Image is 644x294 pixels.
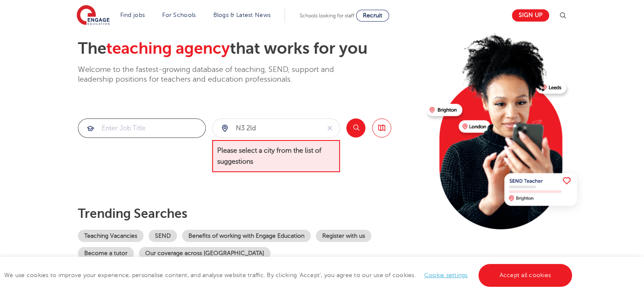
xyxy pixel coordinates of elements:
[78,206,420,221] p: Trending searches
[300,13,354,19] span: Schools looking for staff
[78,119,205,137] input: Submit
[212,118,340,138] div: Submit
[120,12,145,18] a: Find jobs
[182,230,311,242] a: Benefits of working with Engage Education
[320,119,340,137] button: Clear
[4,272,574,278] span: We use cookies to improve your experience, personalise content, and analyse website traffic. By c...
[213,119,320,137] input: Submit
[78,118,206,138] div: Submit
[77,5,110,26] img: Engage Education
[346,118,365,137] button: Search
[316,230,371,242] a: Register with us
[212,140,340,173] span: Please select a city from the list of suggestions
[139,247,271,259] a: Our coverage across [GEOGRAPHIC_DATA]
[363,12,382,19] span: Recruit
[424,272,468,278] a: Cookie settings
[356,10,389,22] a: Recruit
[78,39,420,58] h2: The that works for you
[78,65,357,85] p: Welcome to the fastest-growing database of teaching, SEND, support and leadership positions for t...
[512,9,549,22] a: Sign up
[213,12,271,18] a: Blogs & Latest News
[78,230,144,242] a: Teaching Vacancies
[478,264,572,287] a: Accept all cookies
[78,247,134,259] a: Become a tutor
[106,39,230,58] span: teaching agency
[162,12,196,18] a: For Schools
[149,230,177,242] a: SEND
